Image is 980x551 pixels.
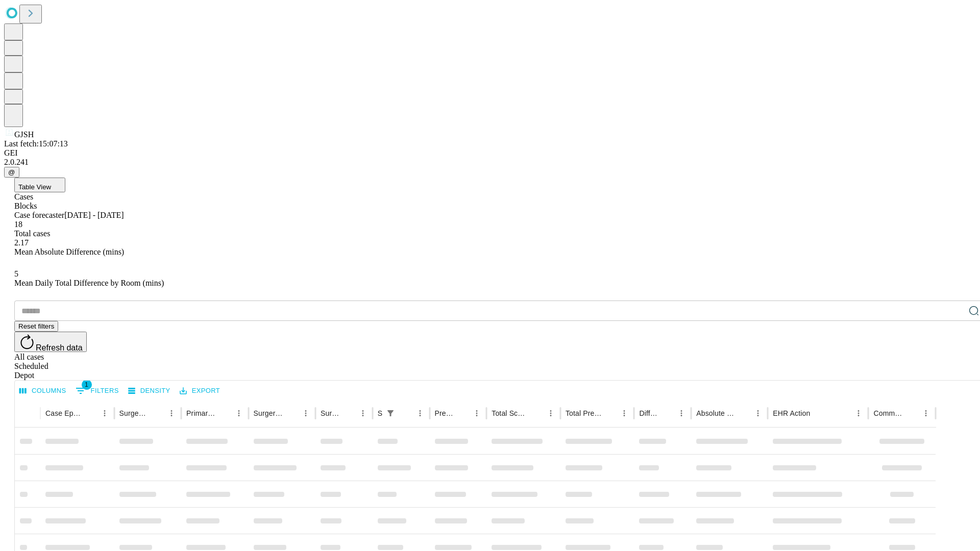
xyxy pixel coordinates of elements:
button: Refresh data [14,332,87,352]
div: Surgery Name [254,409,283,417]
span: [DATE] - [DATE] [64,211,124,219]
div: Total Scheduled Duration [492,409,528,417]
button: Sort [217,406,232,420]
button: @ [4,167,19,178]
span: 1 [82,380,92,390]
div: Scheduled In Room Duration [378,409,382,417]
span: Total cases [14,229,50,238]
div: Absolute Difference [696,409,736,417]
button: Sort [660,406,674,420]
button: Sort [603,406,617,420]
button: Export [177,383,223,399]
button: Sort [150,406,164,420]
button: Menu [97,406,112,420]
button: Sort [284,406,299,420]
span: Last fetch: 15:07:13 [4,139,68,148]
button: Sort [904,406,919,420]
button: Menu [299,406,313,420]
span: Mean Daily Total Difference by Room (mins) [14,279,164,287]
div: EHR Action [773,409,810,417]
button: Sort [737,406,751,420]
button: Menu [851,406,866,420]
button: Menu [470,406,484,420]
span: Reset filters [18,322,54,330]
button: Sort [83,406,97,420]
span: 5 [14,269,18,278]
span: GJSH [14,130,34,139]
div: Total Predicted Duration [566,409,602,417]
div: Case Epic Id [45,409,82,417]
div: Difference [639,409,659,417]
button: Density [126,383,173,399]
button: Menu [751,406,765,420]
button: Show filters [73,383,121,399]
div: Surgery Date [321,409,340,417]
span: @ [8,168,15,176]
span: 18 [14,220,22,229]
div: Primary Service [186,409,216,417]
button: Reset filters [14,321,58,332]
button: Menu [617,406,631,420]
button: Menu [413,406,427,420]
button: Sort [455,406,470,420]
button: Sort [529,406,544,420]
span: 2.17 [14,238,29,247]
button: Menu [356,406,370,420]
button: Menu [544,406,558,420]
button: Show filters [383,406,398,420]
button: Table View [14,178,65,192]
div: 1 active filter [383,406,398,420]
span: Table View [18,183,51,191]
button: Menu [232,406,246,420]
button: Sort [341,406,356,420]
div: Predicted In Room Duration [435,409,455,417]
button: Sort [399,406,413,420]
button: Select columns [17,383,69,399]
div: GEI [4,148,976,158]
span: Refresh data [36,343,83,352]
button: Menu [164,406,179,420]
span: Case forecaster [14,211,64,219]
div: Surgeon Name [119,409,149,417]
div: 2.0.241 [4,158,976,167]
button: Sort [811,406,825,420]
span: Mean Absolute Difference (mins) [14,247,124,256]
button: Menu [919,406,933,420]
button: Menu [674,406,689,420]
div: Comments [873,409,903,417]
